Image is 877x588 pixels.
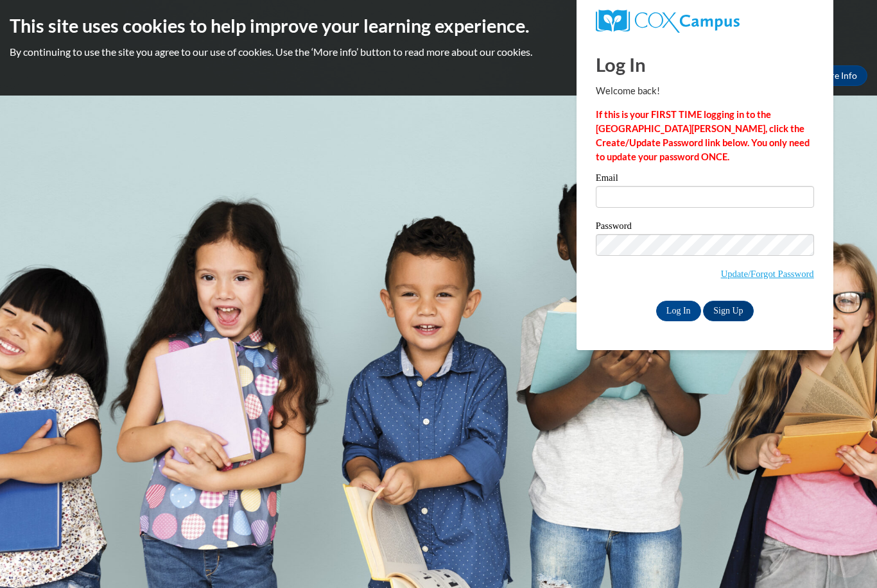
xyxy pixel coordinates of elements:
[596,84,814,98] p: Welcome back!
[826,537,867,578] iframe: Button to launch messaging window
[807,65,867,86] a: More Info
[10,45,867,59] p: By continuing to use the site you agree to our use of cookies. Use the ‘More info’ button to read...
[703,301,753,321] a: Sign Up
[596,10,814,33] a: COX Campus
[596,221,814,234] label: Password
[596,51,814,78] h1: Log In
[656,301,701,321] input: Log In
[721,269,814,279] a: Update/Forgot Password
[596,109,810,162] strong: If this is your FIRST TIME logging in to the [GEOGRAPHIC_DATA][PERSON_NAME], click the Create/Upd...
[10,13,867,38] h2: This site uses cookies to help improve your learning experience.
[596,173,814,186] label: Email
[596,10,740,33] img: COX Campus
